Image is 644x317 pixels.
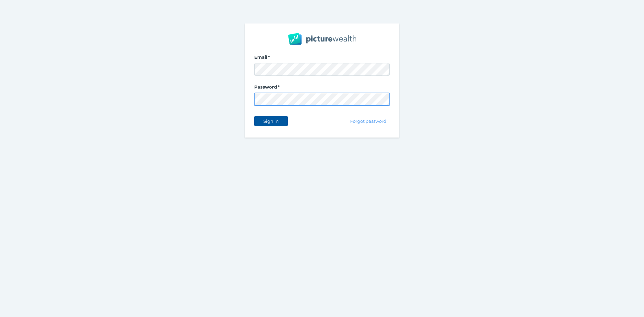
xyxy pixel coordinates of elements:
[347,116,390,126] button: Forgot password
[288,33,356,45] img: PW
[260,118,281,124] span: Sign in
[254,116,288,126] button: Sign in
[254,54,390,63] label: Email
[254,84,390,93] label: Password
[347,118,389,124] span: Forgot password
